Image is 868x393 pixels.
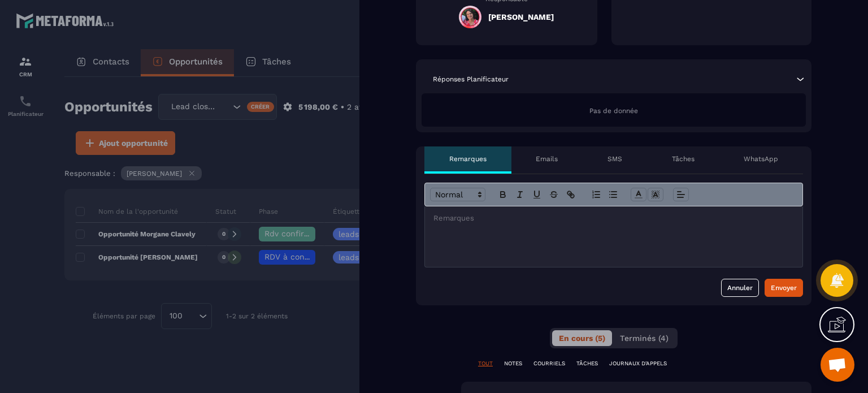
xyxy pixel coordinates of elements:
[607,154,622,163] p: SMS
[552,330,612,346] button: En cours (5)
[821,348,854,382] div: Ouvrir le chat
[488,12,554,21] h5: [PERSON_NAME]
[433,75,509,84] p: Réponses Planificateur
[613,330,675,346] button: Terminés (4)
[533,360,565,368] p: COURRIELS
[609,360,667,368] p: JOURNAUX D'APPELS
[765,279,803,297] button: Envoyer
[536,154,558,163] p: Emails
[449,154,487,163] p: Remarques
[559,334,605,343] span: En cours (5)
[672,154,695,163] p: Tâches
[744,154,778,163] p: WhatsApp
[478,360,493,368] p: TOUT
[576,360,598,368] p: TÂCHES
[771,282,797,293] div: Envoyer
[620,334,669,343] span: Terminés (4)
[721,279,759,297] button: Annuler
[504,360,522,368] p: NOTES
[589,107,638,115] span: Pas de donnée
